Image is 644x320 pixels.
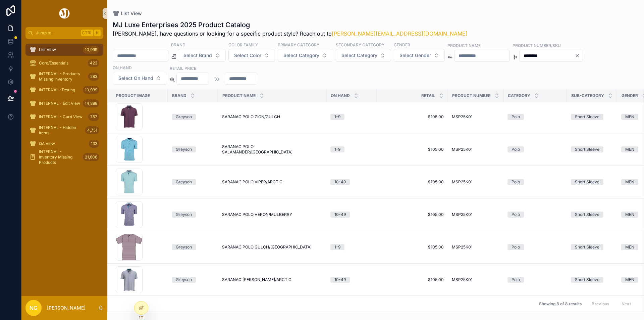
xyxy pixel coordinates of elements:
[83,46,99,54] div: 10,999
[83,99,99,107] div: 14,888
[222,244,322,250] a: SARANAC POLO GULCH/[GEOGRAPHIC_DATA]
[113,20,468,30] h1: MJ Luxe Enterprises 2025 Product Catalog
[172,146,214,152] a: Greyson
[625,146,634,152] div: MEN
[234,52,261,59] span: Select Color
[452,179,499,185] a: MSP25K01
[39,149,80,165] span: INTERNAL - Inventory Missing Products
[381,114,444,120] a: $105.00
[507,244,563,250] a: Polo
[116,93,150,98] span: Product Image
[625,244,634,250] div: MEN
[381,244,444,250] a: $105.00
[39,141,55,146] span: QA View
[508,93,530,98] span: Category
[452,212,473,217] span: MSP25K01
[172,244,214,250] a: Greyson
[507,179,563,185] a: Polo
[341,52,377,59] span: Select Category
[113,30,468,38] span: [PERSON_NAME], have questions or looking for a specific product style? Reach out to
[334,179,346,185] div: 10-49
[36,30,78,36] span: Jump to...
[25,97,103,109] a: INTERNAL - Edit View14,888
[394,49,445,62] button: Select Button
[575,212,599,218] div: Short Sleeve
[331,93,350,98] span: On Hand
[452,114,499,120] a: MSP25K01
[575,114,599,120] div: Short Sleeve
[334,277,346,283] div: 10-49
[172,212,214,218] a: Greyson
[575,146,599,152] div: Short Sleeve
[330,244,373,250] a: 1-9
[330,179,373,185] a: 10-49
[170,65,196,71] label: Retail Price
[625,114,634,120] div: MEN
[452,244,473,250] span: MSP25K01
[507,146,563,152] a: Polo
[176,179,192,185] div: Greyson
[176,146,192,152] div: Greyson
[381,212,444,217] span: $105.00
[575,244,599,250] div: Short Sleeve
[83,86,99,94] div: 10,999
[507,114,563,120] a: Polo
[222,179,322,185] a: SARANAC POLO VIPER/ARCTIC
[571,179,613,185] a: Short Sleeve
[452,244,499,250] a: MSP25K01
[25,44,103,56] a: List View10,999
[381,277,444,282] a: $105.00
[452,277,499,282] a: MSP25K01
[278,49,333,62] button: Select Button
[39,125,83,136] span: INTERNAL - Hidden Items
[447,42,481,48] label: Product Name
[95,30,100,36] span: K
[330,114,373,120] a: 1-9
[512,277,520,283] div: Polo
[21,39,107,172] div: scrollable content
[278,42,319,48] label: Primary Category
[394,42,410,48] label: Gender
[178,49,226,62] button: Select Button
[452,212,499,217] a: MSP25K01
[513,42,561,48] label: Product Number/SKU
[452,277,473,282] span: MSP25K01
[39,60,68,66] span: Core/Essentials
[222,93,256,98] span: Product Name
[512,114,520,120] div: Polo
[39,114,83,120] span: INTERNAL - Card View
[39,87,75,93] span: INTERNAL -Testing
[625,179,634,185] div: MEN
[25,111,103,123] a: INTERNAL - Card View757
[571,212,613,218] a: Short Sleeve
[575,179,599,185] div: Short Sleeve
[222,114,322,120] a: SARANAC POLO ZION/GULCH
[381,179,444,185] a: $105.00
[118,75,153,82] span: Select On Hand
[622,93,638,98] span: Gender
[88,113,99,121] div: 757
[571,146,613,152] a: Short Sleeve
[228,49,275,62] button: Select Button
[625,277,634,283] div: MEN
[222,212,322,217] a: SARANAC POLO HERON/MULBERRY
[171,42,185,48] label: Brand
[30,304,38,312] span: NG
[571,277,613,283] a: Short Sleeve
[507,212,563,218] a: Polo
[452,147,473,152] span: MSP25K01
[176,277,192,283] div: Greyson
[512,146,520,152] div: Polo
[172,277,214,283] a: Greyson
[452,147,499,152] a: MSP25K01
[176,212,192,218] div: Greyson
[330,212,373,218] a: 10-49
[214,75,219,83] p: to
[330,277,373,283] a: 10-49
[25,151,103,163] a: INTERNAL - Inventory Missing Products21,606
[381,147,444,152] a: $105.00
[222,144,322,155] span: SARANAC POLO SALAMANDER/[GEOGRAPHIC_DATA]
